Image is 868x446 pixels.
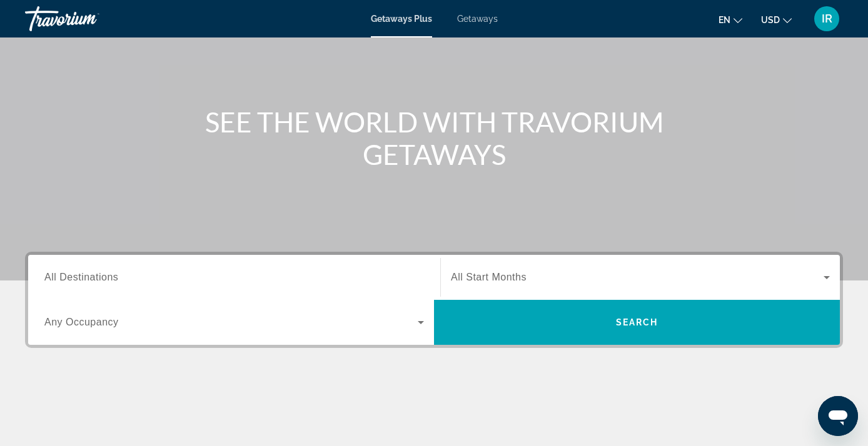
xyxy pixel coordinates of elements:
span: All Destinations [44,272,118,282]
span: USD [761,15,780,25]
iframe: Button to launch messaging window [818,396,858,436]
button: User Menu [810,6,843,32]
span: Search [616,317,659,327]
span: Any Occupancy [44,317,119,327]
span: en [719,15,730,25]
a: Getaways Plus [371,14,432,24]
button: Search [434,300,840,345]
a: Getaways [457,14,498,24]
div: Search widget [28,255,840,345]
span: All Start Months [451,272,527,282]
button: Change language [719,11,742,29]
a: Travorium [25,2,150,35]
button: Change currency [761,11,792,29]
span: IR [822,12,832,25]
h1: SEE THE WORLD WITH TRAVORIUM GETAWAYS [199,106,669,171]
